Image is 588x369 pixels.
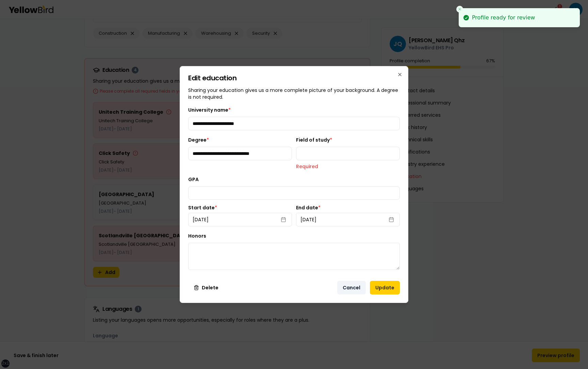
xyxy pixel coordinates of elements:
label: Degree [188,137,209,143]
p: Sharing your education gives us a more complete picture of your background. A degree is not requi... [188,87,400,100]
h2: Edit education [188,75,400,81]
button: Cancel [337,281,366,294]
label: Start date [188,205,292,210]
label: Field of study [296,137,332,143]
button: [DATE] [296,213,400,226]
label: End date [296,205,400,210]
label: University name [188,107,231,113]
p: Required [296,163,400,170]
label: Honors [188,232,206,239]
button: Delete [188,281,224,294]
button: [DATE] [188,213,292,226]
label: GPA [188,176,199,183]
button: Update [370,281,400,294]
